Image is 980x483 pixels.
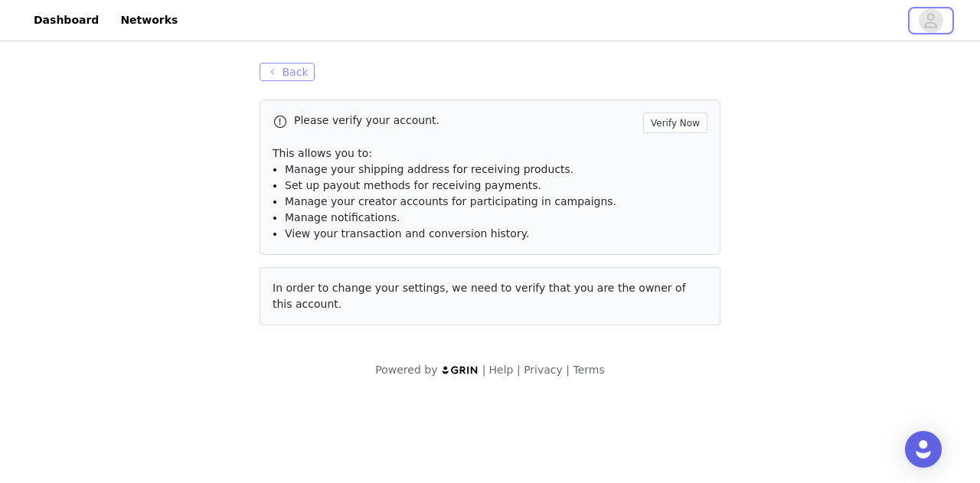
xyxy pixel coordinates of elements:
[285,179,541,191] span: Set up payout methods for receiving payments.
[294,113,637,129] p: Please verify your account.
[566,364,570,376] span: |
[441,365,479,375] img: logo
[285,163,573,175] span: Manage your shipping address for receiving products.
[573,364,604,376] a: Terms
[24,3,108,38] a: Dashboard
[111,3,187,38] a: Networks
[524,364,563,376] a: Privacy
[905,431,942,468] div: Open Intercom Messenger
[260,63,315,81] button: Back
[285,195,616,207] span: Manage your creator accounts for participating in campaigns.
[273,145,707,162] p: This allows you to:
[285,227,529,240] span: View your transaction and conversion history.
[517,364,521,376] span: |
[375,364,437,376] span: Powered by
[643,113,707,133] button: Verify Now
[285,211,400,224] span: Manage notifications.
[489,364,514,376] a: Help
[482,364,486,376] span: |
[273,282,686,310] span: In order to change your settings, we need to verify that you are the owner of this account.
[923,8,938,33] div: avatar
